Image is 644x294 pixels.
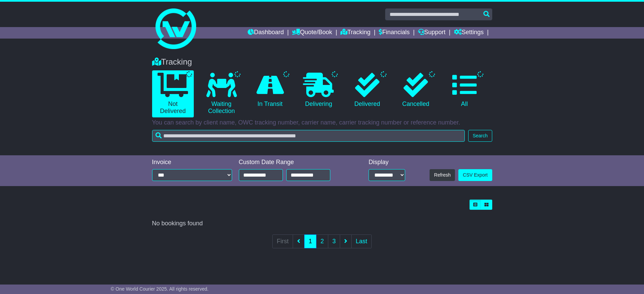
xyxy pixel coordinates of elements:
[249,70,291,110] a: In Transit
[316,234,328,248] a: 2
[468,130,492,142] button: Search
[152,220,492,227] div: No bookings found
[201,70,242,117] a: Waiting Collection
[152,159,232,166] div: Invoice
[328,234,340,248] a: 3
[369,159,405,166] div: Display
[418,27,445,39] a: Support
[292,27,332,39] a: Quote/Book
[152,119,492,127] p: You can search by client name, OWC tracking number, carrier name, carrier tracking number or refe...
[346,70,388,110] a: Delivered
[430,169,455,181] button: Refresh
[379,27,410,39] a: Financials
[443,70,485,110] a: All
[340,27,370,39] a: Tracking
[304,234,316,248] a: 1
[239,159,348,166] div: Custom Date Range
[454,27,484,39] a: Settings
[149,57,496,67] div: Tracking
[351,234,372,248] a: Last
[395,70,437,110] a: Cancelled
[458,169,492,181] a: CSV Export
[111,286,209,292] span: © One World Courier 2025. All rights reserved.
[298,70,339,110] a: Delivering
[248,27,284,39] a: Dashboard
[152,70,194,117] a: Not Delivered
